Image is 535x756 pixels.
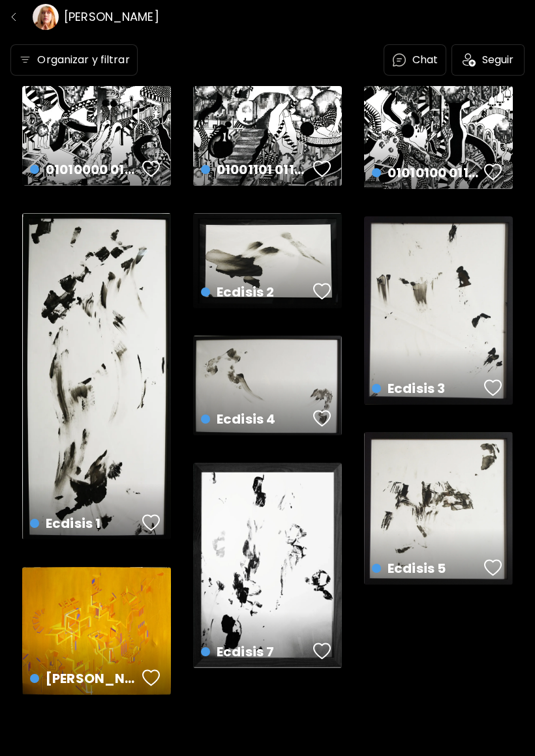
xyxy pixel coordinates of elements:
button: favorites [139,665,164,691]
h4: 01001101 01100001 01101110 01101111 / MANO [201,160,309,179]
img: icon [463,53,476,66]
h4: Ecdisis 1 [30,514,138,533]
h4: Ecdisis 4 [201,409,309,429]
a: 01001101 01100001 01101110 01101111 / MANOfavoriteshttps://cdn.kaleido.art/CDN/Artwork/127153/Pri... [193,86,342,186]
h4: Ecdisis 7 [201,642,309,661]
img: down [8,12,19,22]
div: Seguir [451,44,525,76]
h6: [PERSON_NAME] [64,9,159,25]
a: Ecdisis 1favoriteshttps://cdn.kaleido.art/CDN/Artwork/127143/Primary/medium.webp?updated=570255 [22,213,171,540]
button: favorites [481,159,506,185]
h6: Organizar y filtrar [37,52,129,68]
h4: 01010000 01101001 01100101 01110011 / PIES [30,160,138,179]
span: Seguir [482,53,513,66]
h4: Ecdisis 5 [372,559,480,578]
a: [PERSON_NAME]favoriteshttps://cdn.kaleido.art/CDN/Artwork/58447/Primary/medium.webp?updated=266967 [22,567,171,695]
h4: Ecdisis 2 [201,282,309,302]
a: Ecdisis 5favoriteshttps://cdn.kaleido.art/CDN/Artwork/127152/Primary/medium.webp?updated=570301 [364,432,513,585]
button: favorites [310,278,335,304]
a: Ecdisis 3favoriteshttps://cdn.kaleido.art/CDN/Artwork/127148/Primary/medium.webp?updated=570280 [364,216,513,405]
a: 01010000 01101001 01100101 01110011 / PIESfavoriteshttps://cdn.kaleido.art/CDN/Artwork/127155/Pri... [22,86,171,186]
a: Ecdisis 2favoriteshttps://cdn.kaleido.art/CDN/Artwork/127146/Primary/medium.webp?updated=570271 [193,213,342,308]
img: chatIcon [391,52,407,68]
button: favorites [139,156,164,182]
h4: Ecdisis 3 [372,379,480,398]
button: favorites [310,405,335,431]
button: favorites [481,555,506,581]
p: Chat [412,52,438,68]
button: favorites [481,375,506,401]
a: 01010100 01101111 01110010 01110011 01101111 / TORSOfavoriteshttps://cdn.kaleido.art/CDN/Artwork/... [364,86,513,189]
h4: 01010100 01101111 01110010 01110011 01101111 / TORSO [372,163,480,182]
button: favorites [139,510,164,536]
a: Ecdisis 7favoriteshttps://cdn.kaleido.art/CDN/Artwork/127141/Primary/medium.webp?updated=570245 [193,463,342,668]
h4: [PERSON_NAME] [30,669,138,688]
button: favorites [310,638,335,664]
button: down [5,8,22,25]
button: favorites [310,156,335,182]
a: Ecdisis 4favoriteshttps://cdn.kaleido.art/CDN/Artwork/127149/Primary/medium.webp?updated=570284 [193,336,342,435]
